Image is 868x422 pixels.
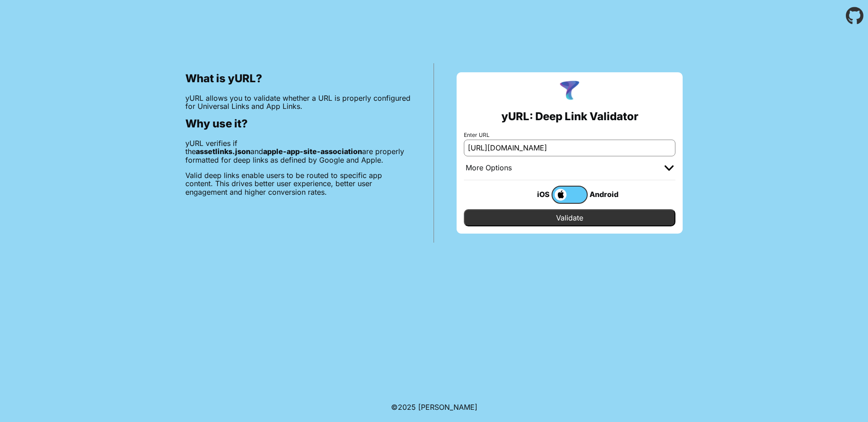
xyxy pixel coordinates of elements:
div: iOS [515,188,552,200]
a: Michael Ibragimchayev's Personal Site [418,403,477,412]
h2: yURL: Deep Link Validator [501,110,638,123]
div: Android [588,188,624,200]
input: e.g. https://app.chayev.com/xyx [464,140,675,156]
h2: What is yURL? [185,72,411,85]
p: Valid deep links enable users to be routed to specific app content. This drives better user exper... [185,171,411,196]
div: More Options [466,164,512,173]
input: Validate [464,209,675,226]
img: chevron [665,165,674,171]
label: Enter URL [464,132,675,138]
span: 2025 [398,403,416,412]
p: yURL allows you to validate whether a URL is properly configured for Universal Links and App Links. [185,94,411,111]
h2: Why use it? [185,117,411,130]
footer: © [391,392,477,422]
b: apple-app-site-association [263,147,362,156]
p: yURL verifies if the and are properly formatted for deep links as defined by Google and Apple. [185,139,411,164]
b: assetlinks.json [196,147,250,156]
img: yURL Logo [558,80,581,103]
